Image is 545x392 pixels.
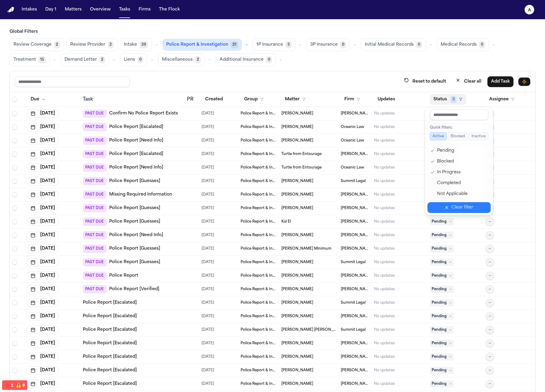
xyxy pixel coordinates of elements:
button: Inactive [469,132,488,140]
div: Clear filter [451,204,473,211]
div: In Progress [437,169,487,176]
button: Status3 [430,94,466,105]
div: Status3 [425,107,493,215]
button: Active [430,132,447,140]
div: Not Applicable [437,190,487,198]
div: Pending [437,147,487,154]
button: Blocked [448,132,468,140]
div: Quick filters: [430,125,488,130]
div: Completed [437,180,487,187]
div: Blocked [437,158,487,165]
